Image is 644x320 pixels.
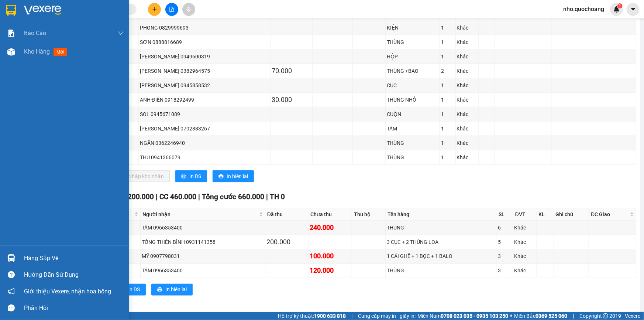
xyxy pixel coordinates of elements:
span: | [573,312,574,320]
button: downloadNhập kho nhận [114,170,170,182]
strong: 0708 023 035 - 0935 103 250 [441,313,508,319]
button: printerIn DS [175,170,207,182]
div: TẤM [387,125,438,133]
span: | [156,193,158,201]
div: 5 [498,238,512,246]
div: 70.000 [272,66,311,76]
span: | [351,312,352,320]
div: CỤC [387,81,438,89]
div: CUỘN [387,110,438,118]
th: Chưa thu [309,208,352,221]
span: Cung cấp máy in - giấy in: [358,312,416,320]
div: [PERSON_NAME] 0949600319 [140,52,269,61]
span: ⚪️ [510,314,512,317]
th: Ghi chú [554,208,589,221]
div: NGÂN 0362246940 [140,139,269,147]
div: 1 [441,52,454,61]
div: 1 [441,38,454,46]
button: plus [148,3,161,16]
div: Khác [457,139,477,147]
div: THÙNG +BAO [387,67,438,75]
div: 1 [441,139,454,147]
div: 1 [441,110,454,118]
div: 3 [498,267,512,275]
img: solution-icon [7,30,15,37]
span: nho.quochoang [557,4,610,14]
div: THÙNG [387,224,496,232]
span: Miền Nam [417,312,508,320]
span: printer [218,174,224,180]
span: down [118,30,124,36]
button: printerIn DS [114,284,146,296]
span: ĐC Giao [591,210,628,218]
img: icon-new-feature [613,6,620,13]
div: Khác [457,81,477,89]
div: [GEOGRAPHIC_DATA] [70,6,145,23]
button: printerIn biên lai [151,284,193,296]
div: 0908916842 [70,32,145,42]
span: Kho hàng [24,48,50,55]
div: Hướng dẫn sử dụng [24,269,124,280]
span: printer [157,287,162,293]
div: Hàng sắp về [24,253,124,264]
div: TÂM 0966353400 [142,224,264,232]
span: In DS [128,286,140,294]
div: 120.000 [310,266,350,276]
span: mới [54,48,67,56]
span: printer [181,174,186,180]
div: TÂM 0966353400 [142,267,264,275]
span: caret-down [630,6,637,13]
span: | [266,193,268,201]
div: MỸ HIỆP CAO LÃNH ĐỒNG THÁP [6,42,65,69]
div: [PERSON_NAME] 0945858532 [140,81,269,89]
button: aim [182,3,195,16]
div: THÙNG [387,153,438,161]
th: SL [497,208,513,221]
span: In DS [189,172,201,180]
img: warehouse-icon [7,48,15,56]
div: Khác [457,153,477,161]
div: MỸ 0907798031 [142,252,264,261]
th: Thu hộ [352,208,386,221]
div: Khác [514,267,535,275]
span: copyright [603,313,608,319]
div: 30.000 [272,95,311,105]
div: 1 CÁI GHẾ + 1 BỌC + 1 BALO [387,252,496,261]
div: 1 [441,24,454,32]
div: KIỆN [387,24,438,32]
span: Gửi: [6,6,18,14]
div: Khác [457,125,477,133]
span: Tổng cước 660.000 [202,193,264,201]
div: THU 0941366079 [140,153,269,161]
span: TH 0 [270,193,285,201]
span: message [8,304,15,312]
th: KL [537,208,554,221]
div: 1 [441,153,454,161]
span: Giới thiệu Vexere, nhận hoa hồng [24,287,111,296]
strong: 1900 633 818 [314,313,346,319]
div: 1 [441,81,454,89]
span: CR 200.000 [117,193,154,201]
div: [PERSON_NAME] 0702883267 [140,125,269,133]
div: Khác [514,224,535,232]
span: In biên lai [227,172,248,180]
span: 1 [619,3,621,8]
button: caret-down [627,3,640,16]
div: THÙNG [387,139,438,147]
span: question-circle [8,271,15,278]
div: [PERSON_NAME] [70,23,145,32]
div: THÙNG [387,38,438,46]
div: 100.000 [310,251,350,262]
div: Khác [457,38,477,46]
div: TỐNG THIÊN BÌNH 0931141358 [142,238,264,246]
div: Khác [514,238,535,246]
th: Tên hàng [386,208,497,221]
div: SƠN 0888816689 [140,38,269,46]
div: 240.000 [310,222,350,233]
div: [PERSON_NAME] [6,23,65,32]
div: THÙNG [387,267,496,275]
div: Khác [457,52,477,61]
img: logo-vxr [6,5,16,16]
span: aim [186,7,191,12]
div: Khác [457,24,477,32]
